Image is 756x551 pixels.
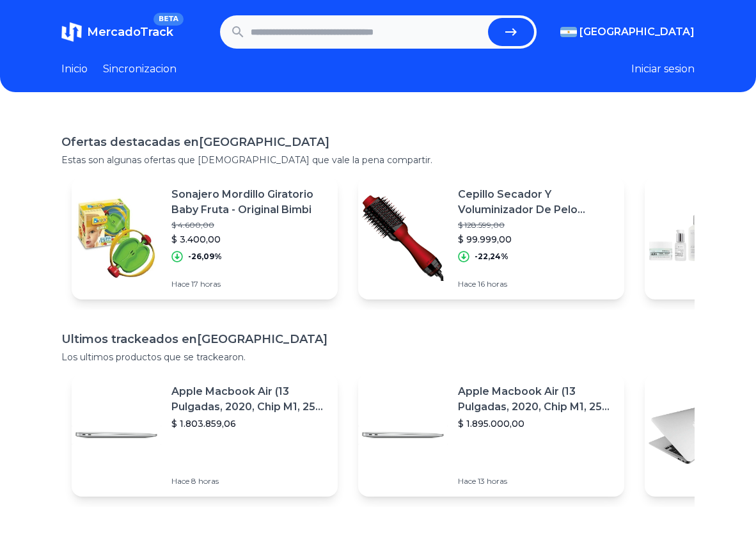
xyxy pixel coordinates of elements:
p: Los ultimos productos que se trackearon. [61,351,695,363]
p: $ 3.400,00 [171,233,327,246]
p: Hace 8 horas [171,476,327,486]
img: Argentina [560,27,577,37]
p: Sonajero Mordillo Giratorio Baby Fruta - Original Bimbi [171,187,327,218]
p: $ 4.600,00 [171,220,327,230]
img: MercadoTrack [61,22,82,42]
span: BETA [154,13,184,26]
img: Featured image [358,193,448,283]
p: Estas son algunas ofertas que [DEMOGRAPHIC_DATA] que vale la pena compartir. [61,154,695,166]
p: Hace 17 horas [171,279,327,289]
h1: Ofertas destacadas en [GEOGRAPHIC_DATA] [61,133,695,151]
p: Apple Macbook Air (13 Pulgadas, 2020, Chip M1, 256 Gb De Ssd, 8 Gb De Ram) - Plata [458,384,614,415]
p: $ 1.895.000,00 [458,417,614,430]
p: -26,09% [188,252,222,262]
a: Sincronizacion [103,61,177,77]
p: $ 1.803.859,06 [171,417,327,430]
h1: Ultimos trackeados en [GEOGRAPHIC_DATA] [61,330,695,348]
p: Hace 16 horas [458,279,614,289]
span: MercadoTrack [87,25,173,39]
a: Featured imageSonajero Mordillo Giratorio Baby Fruta - Original Bimbi$ 4.600,00$ 3.400,00-26,09%H... [72,177,338,299]
a: Featured imageApple Macbook Air (13 Pulgadas, 2020, Chip M1, 256 Gb De Ssd, 8 Gb De Ram) - Plata$... [72,374,338,497]
a: Inicio [61,61,88,77]
p: Cepillo Secador Y Voluminizador De Pelo Revlon Rvdr5222rla2a [458,187,614,218]
p: $ 128.599,00 [458,220,614,230]
img: Featured image [358,390,448,480]
p: Apple Macbook Air (13 Pulgadas, 2020, Chip M1, 256 Gb De Ssd, 8 Gb De Ram) - Plata [171,384,327,415]
a: Featured imageApple Macbook Air (13 Pulgadas, 2020, Chip M1, 256 Gb De Ssd, 8 Gb De Ram) - Plata$... [358,374,624,497]
p: $ 99.999,00 [458,233,614,246]
a: Featured imageCepillo Secador Y Voluminizador De Pelo Revlon Rvdr5222rla2a$ 128.599,00$ 99.999,00... [358,177,624,299]
img: Featured image [645,193,734,283]
p: -22,24% [475,252,508,262]
span: [GEOGRAPHIC_DATA] [579,24,695,40]
button: Iniciar sesion [631,61,695,77]
a: MercadoTrackBETA [61,22,173,42]
p: Hace 13 horas [458,476,614,486]
img: Featured image [72,390,161,480]
img: Featured image [645,390,734,480]
img: Featured image [72,193,161,283]
button: [GEOGRAPHIC_DATA] [560,24,695,40]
